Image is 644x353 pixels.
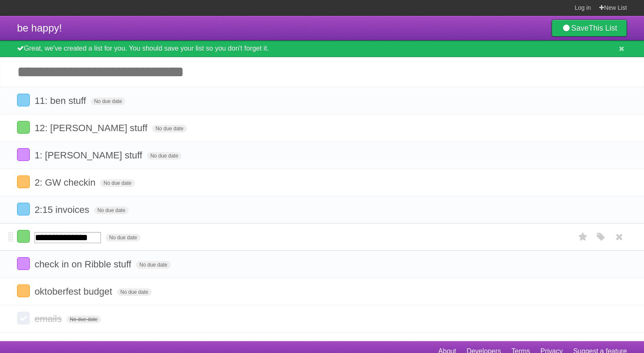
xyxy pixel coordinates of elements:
[14,14,20,20] img: logo_orange.svg
[94,50,144,56] div: Keywords by Traffic
[17,121,30,134] label: Done
[17,175,30,188] label: Done
[17,230,30,243] label: Done
[32,50,76,56] div: Domain Overview
[17,312,30,324] label: Done
[22,22,94,29] div: Domain: [DOMAIN_NAME]
[34,95,88,106] span: 11: ben stuff
[147,152,181,160] span: No due date
[589,24,617,32] b: This List
[17,203,30,215] label: Done
[94,207,129,214] span: No due date
[17,284,30,297] label: Done
[34,286,114,297] span: oktoberfest budget
[85,49,92,56] img: tab_keywords_by_traffic_grey.svg
[117,288,152,296] span: No due date
[24,14,42,20] div: v 4.0.25
[152,125,187,132] span: No due date
[17,257,30,270] label: Done
[575,230,591,244] label: Star task
[34,177,98,188] span: 2: GW checkin
[106,234,140,241] span: No due date
[34,204,91,215] span: 2:15 invoices
[23,49,30,56] img: tab_domain_overview_orange.svg
[14,22,20,29] img: website_grey.svg
[136,261,170,269] span: No due date
[34,259,133,270] span: check in on Ribble stuff
[91,98,125,105] span: No due date
[17,148,30,161] label: Done
[66,316,101,323] span: No due date
[34,313,64,324] span: emails
[17,22,62,34] span: be happy!
[17,94,30,106] label: Done
[100,179,135,187] span: No due date
[34,150,144,161] span: 1: [PERSON_NAME] stuff
[34,123,149,133] span: 12: [PERSON_NAME] stuff
[552,20,627,37] a: SaveThis List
